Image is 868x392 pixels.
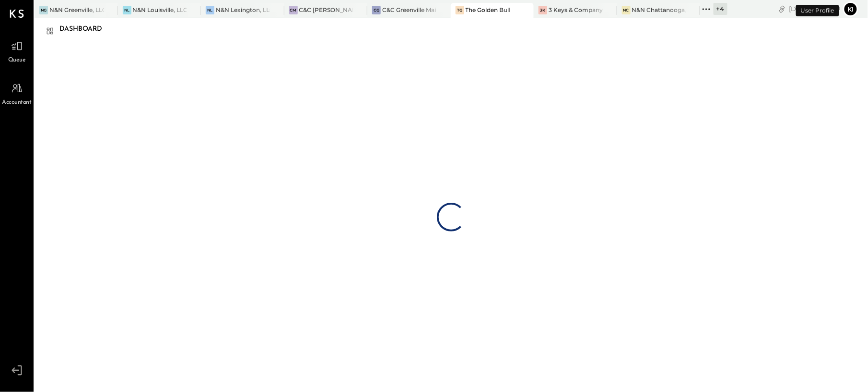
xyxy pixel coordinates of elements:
div: NC [622,6,631,14]
div: 3 Keys & Company [549,6,603,14]
div: The Golden Bull [466,6,511,14]
button: ki [843,1,858,17]
div: copy link [777,4,787,14]
span: Queue [8,56,26,65]
div: C&C [PERSON_NAME] LLC [299,6,353,14]
div: NG [39,6,48,14]
div: N&N Chattanooga, LLC [632,6,686,14]
div: CG [372,6,381,14]
div: TG [456,6,464,14]
div: C&C Greenville Main, LLC [382,6,436,14]
div: N&N Greenville, LLC [49,6,104,14]
a: Queue [0,37,33,65]
a: Accountant [0,79,33,107]
div: 3K [539,6,547,14]
div: N&N Lexington, LLC [216,6,270,14]
div: Dashboard [59,22,112,37]
span: Accountant [2,98,32,107]
div: User Profile [796,5,839,16]
div: N&N Louisville, LLC [133,6,187,14]
div: + 4 [714,3,727,15]
div: NL [206,6,214,14]
div: CM [289,6,298,14]
div: NL [123,6,131,14]
div: [DATE] [789,4,841,13]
